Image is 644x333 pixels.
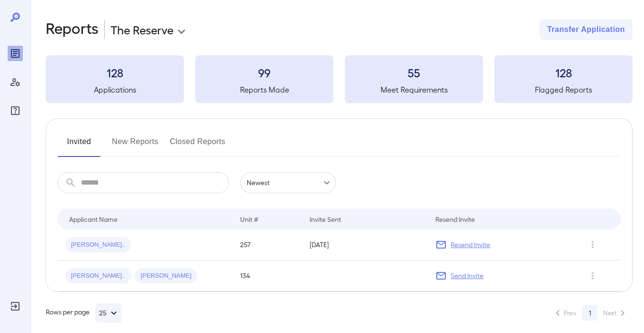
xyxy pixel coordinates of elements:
[435,213,475,225] div: Resend Invite
[46,19,99,40] h2: Reports
[46,65,184,80] h3: 128
[46,84,184,95] h5: Applications
[451,240,490,250] p: Resend Invite
[46,303,121,323] div: Rows per page
[112,134,159,157] button: New Reports
[58,134,101,157] button: Invited
[8,103,23,118] div: FAQ
[494,65,633,80] h3: 128
[345,65,483,80] h3: 55
[302,229,428,260] td: [DATE]
[241,172,336,193] div: Newest
[65,240,131,250] span: [PERSON_NAME]..
[195,65,333,80] h3: 99
[8,74,23,90] div: Manage Users
[310,213,341,225] div: Invite Sent
[8,46,23,61] div: Reports
[540,19,633,40] button: Transfer Application
[8,299,23,314] div: Log Out
[240,213,258,225] div: Unit #
[170,134,226,157] button: Closed Reports
[65,271,131,281] span: [PERSON_NAME]..
[232,229,302,260] td: 257
[95,303,121,323] button: 25
[494,84,633,95] h5: Flagged Reports
[69,213,118,225] div: Applicant Name
[582,305,597,321] button: page 1
[451,271,483,281] p: Send Invite
[345,84,483,95] h5: Meet Requirements
[585,237,600,252] button: Row Actions
[195,84,333,95] h5: Reports Made
[585,268,600,283] button: Row Actions
[232,260,302,291] td: 134
[548,305,633,321] nav: pagination navigation
[111,22,173,37] p: The Reserve
[46,55,633,103] summary: 128Applications99Reports Made55Meet Requirements128Flagged Reports
[135,271,197,281] span: [PERSON_NAME]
